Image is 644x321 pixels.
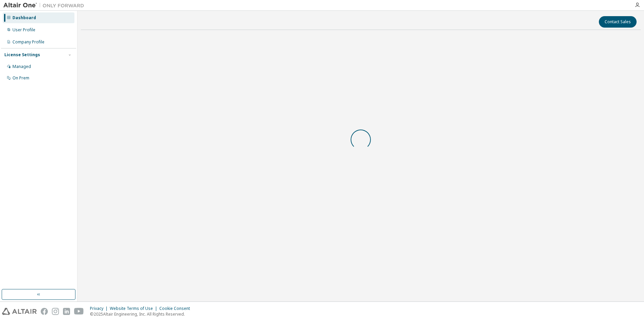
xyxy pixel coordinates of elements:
img: altair_logo.svg [2,308,37,315]
img: linkedin.svg [63,308,70,315]
div: Cookie Consent [159,306,194,311]
div: Dashboard [12,15,36,21]
img: Altair One [3,2,88,9]
img: youtube.svg [74,308,84,315]
button: Contact Sales [599,16,637,28]
img: facebook.svg [41,308,48,315]
div: Managed [12,64,31,69]
div: License Settings [4,52,40,58]
img: instagram.svg [52,308,59,315]
p: © 2025 Altair Engineering, Inc. All Rights Reserved. [90,311,194,317]
div: User Profile [12,27,35,33]
div: On Prem [12,75,29,81]
div: Company Profile [12,39,44,45]
div: Website Terms of Use [110,306,159,311]
div: Privacy [90,306,110,311]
